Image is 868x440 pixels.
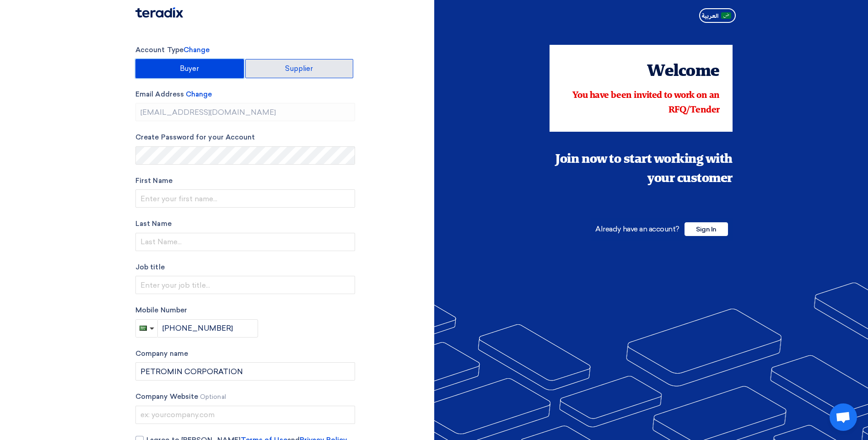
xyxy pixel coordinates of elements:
[135,233,355,251] input: Last Name...
[135,392,355,402] label: Company Website
[135,59,244,78] label: Buyer
[135,219,355,229] label: Last Name
[550,150,733,188] div: Join now to start working with your customer
[701,13,718,19] span: العربية
[595,225,679,233] span: Already have an account?
[135,189,355,208] input: Enter your first name...
[186,90,212,98] span: Change
[685,222,728,236] span: Sign In
[135,305,355,316] label: Mobile Number
[572,91,720,115] span: You have been invited to work on an RFQ/Tender
[135,276,355,294] input: Enter your job title...
[200,393,226,400] span: Optional
[135,349,355,359] label: Company name
[685,225,728,233] a: Sign In
[135,362,355,381] input: Enter your company name...
[135,89,355,100] label: Email Address
[721,12,731,19] img: ar-AR.png
[135,103,355,121] input: Enter your business email...
[245,59,354,78] label: Supplier
[135,132,355,143] label: Create Password for your Account
[135,45,355,55] label: Account Type
[183,46,210,54] span: Change
[699,8,736,23] button: العربية
[135,7,183,18] img: Teradix logo
[830,403,857,431] a: Open chat
[158,319,258,338] input: Enter phone number...
[135,262,355,273] label: Job title
[135,406,355,424] input: ex: yourcompany.com
[135,176,355,186] label: First Name
[562,59,720,84] div: Welcome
